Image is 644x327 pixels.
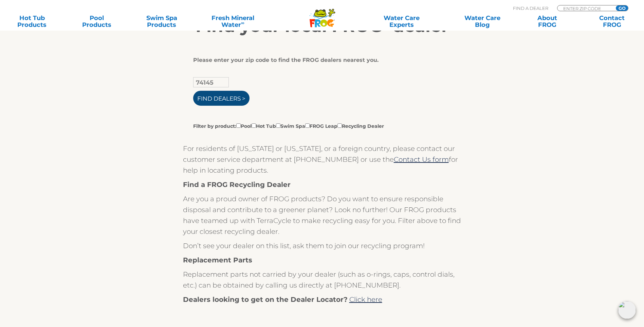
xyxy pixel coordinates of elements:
a: Water CareBlog [457,15,508,28]
p: Don’t see your dealer on this list, ask them to join our recycling program! [183,240,461,251]
input: Filter by product:PoolHot TubSwim SpaFROG LeapRecycling Dealer [305,123,310,128]
strong: Find a FROG Recycling Dealer [183,180,291,189]
a: PoolProducts [72,15,122,28]
a: ContactFROG [587,15,637,28]
input: Find Dealers > [193,91,250,106]
a: AboutFROG [522,15,572,28]
p: Find A Dealer [513,5,548,11]
strong: Dealers looking to get on the Dealer Locator? [183,295,348,304]
a: Swim SpaProducts [136,15,187,28]
div: Please enter your zip code to find the FROG dealers nearest you. [193,57,446,64]
input: Filter by product:PoolHot TubSwim SpaFROG LeapRecycling Dealer [252,123,256,128]
p: For residents of [US_STATE] or [US_STATE], or a foreign country, please contact our customer serv... [183,143,461,176]
sup: ∞ [241,20,244,25]
a: Contact Us form [394,155,449,163]
input: Zip Code Form [563,5,608,11]
a: Fresh MineralWater∞ [201,15,264,28]
label: Filter by product: Pool Hot Tub Swim Spa FROG Leap Recycling Dealer [193,122,384,130]
strong: Replacement Parts [183,256,252,264]
p: Are you a proud owner of FROG products? Do you want to ensure responsible disposal and contribute... [183,193,461,237]
input: Filter by product:PoolHot TubSwim SpaFROG LeapRecycling Dealer [236,123,241,128]
a: Click here [349,295,382,304]
a: Water CareExperts [361,15,443,28]
input: Filter by product:PoolHot TubSwim SpaFROG LeapRecycling Dealer [337,123,342,128]
a: Hot TubProducts [7,15,57,28]
img: openIcon [618,301,636,319]
input: Filter by product:PoolHot TubSwim SpaFROG LeapRecycling Dealer [276,123,280,128]
input: GO [616,5,628,11]
p: Replacement parts not carried by your dealer (such as o-rings, caps, control dials, etc.) can be ... [183,269,461,291]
